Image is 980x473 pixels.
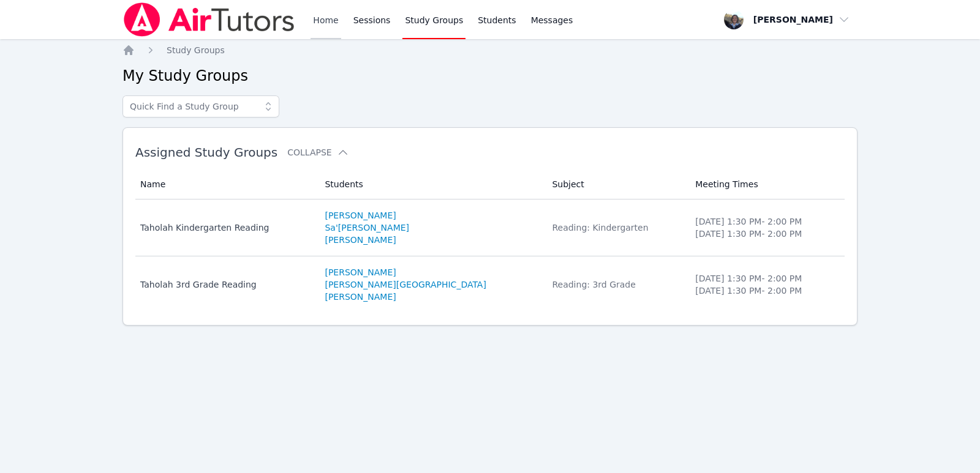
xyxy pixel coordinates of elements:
[695,228,837,240] li: [DATE] 1:30 PM - 2:00 PM
[695,215,837,228] li: [DATE] 1:30 PM - 2:00 PM
[545,169,688,199] th: Subject
[531,14,573,26] span: Messages
[552,278,680,291] div: Reading: 3rd Grade
[123,44,858,56] nav: Breadcrumb
[140,222,310,234] div: Taholah Kindergarten Reading
[135,256,845,313] tr: Taholah 3rd Grade Reading[PERSON_NAME][PERSON_NAME][GEOGRAPHIC_DATA][PERSON_NAME]Reading: 3rd Gra...
[325,266,396,278] a: [PERSON_NAME]
[325,278,486,291] a: [PERSON_NAME][GEOGRAPHIC_DATA]
[695,272,837,285] li: [DATE] 1:30 PM - 2:00 PM
[325,222,409,234] a: Sa'[PERSON_NAME]
[167,44,225,56] a: Study Groups
[325,291,396,303] a: [PERSON_NAME]
[135,145,277,160] span: Assigned Study Groups
[317,169,545,199] th: Students
[695,285,837,297] li: [DATE] 1:30 PM - 2:00 PM
[123,2,296,37] img: Air Tutors
[287,146,349,158] button: Collapse
[140,278,310,291] div: Taholah 3rd Grade Reading
[135,169,317,199] th: Name
[688,169,845,199] th: Meeting Times
[123,95,279,117] input: Quick Find a Study Group
[123,66,858,86] h2: My Study Groups
[552,222,680,234] div: Reading: Kindergarten
[325,234,396,246] a: [PERSON_NAME]
[325,209,396,222] a: [PERSON_NAME]
[167,45,225,55] span: Study Groups
[135,199,845,256] tr: Taholah Kindergarten Reading[PERSON_NAME]Sa'[PERSON_NAME][PERSON_NAME]Reading: Kindergarten[DATE]...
